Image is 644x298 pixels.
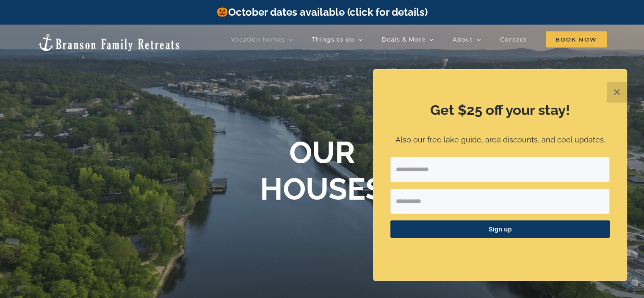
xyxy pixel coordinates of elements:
[390,220,610,238] button: Sign up
[390,134,610,146] p: Also our free lake guide, area discounts, and cool updates.
[390,100,610,120] h2: Get $25 off your stay!
[217,6,227,17] img: 🎃
[500,36,527,42] span: Contact
[390,189,610,214] input: First Name
[312,31,362,48] a: Things to do
[231,31,293,48] a: Vacation homes
[231,31,607,48] nav: Main Menu
[546,31,607,48] a: Book Now
[260,134,384,207] b: OUR HOUSES
[607,82,627,103] button: Close
[381,31,434,48] a: Deals & More
[216,6,427,18] a: October dates available (click for details)
[453,36,473,42] span: About
[37,33,181,52] img: Branson Family Retreats Logo
[453,31,481,48] a: About
[231,36,285,42] span: Vacation homes
[500,31,527,48] a: Contact
[546,31,607,47] span: Book Now
[381,36,426,42] span: Deals & More
[390,157,610,182] input: Email Address
[390,248,610,257] p: ​
[312,36,354,42] span: Things to do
